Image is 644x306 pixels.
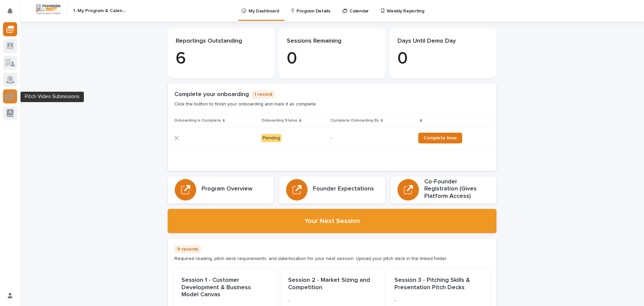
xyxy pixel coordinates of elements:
[330,135,413,141] p: -
[168,176,274,204] a: Program Overview
[287,49,378,69] p: 0
[8,8,17,19] div: Notifications
[330,117,379,124] p: Complete Onboarding By
[176,49,267,69] p: 6
[394,298,483,304] p: -
[305,217,360,225] h2: Your Next Session
[261,117,298,124] p: Onboarding Status
[261,134,281,142] div: Pending
[288,298,376,304] p: -
[313,185,374,193] h3: Founder Expectations
[287,38,378,45] p: Sessions Remaining
[174,245,201,254] p: 9 records
[390,176,496,204] a: Co-Founder Registration (Gives Platform Access)
[73,8,127,14] h2: 1. My Program & Calendar
[174,91,249,98] h1: Complete your onboarding
[181,277,270,299] p: Session 1 - Customer Development & Business Model Canvas
[424,136,457,140] span: Complete Now
[35,3,61,15] img: Workspace Logo
[418,133,462,143] a: Complete Now
[202,185,253,193] h3: Program Overview
[174,101,317,107] p: Click the button to finish your onboarding and mark it as complete.
[174,117,221,124] p: Onboarding Is Complete
[397,38,488,45] p: Days Until Demo Day
[394,277,483,291] p: Session 3 - Pitching Skills & Presentation Pitch Decks
[176,38,267,45] p: Reportings Outstanding
[168,127,496,149] tr: Pending-Complete Now
[424,178,489,200] h3: Co-Founder Registration (Gives Platform Access)
[279,176,385,204] a: Founder Expectations
[174,256,447,262] p: Required reading, pitch deck requirements, and date/location for your next session. Upload your p...
[3,4,17,18] button: Notifications
[288,277,376,291] p: Session 2 - Market Sizing and Competition
[252,90,275,99] p: 1 record
[397,49,488,69] p: 0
